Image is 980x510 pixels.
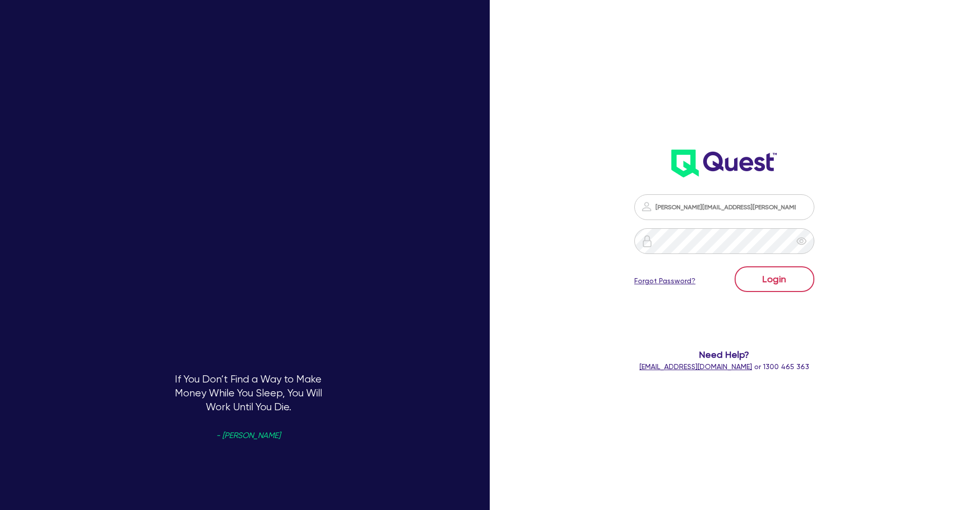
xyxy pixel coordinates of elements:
button: Login [735,266,814,292]
img: icon-password [640,201,653,213]
span: or 1300 465 363 [639,362,809,371]
span: eye [796,236,807,246]
img: wH2k97JdezQIQAAAABJRU5ErkJggg== [671,150,777,177]
span: Need Help? [593,348,856,361]
a: [EMAIL_ADDRESS][DOMAIN_NAME] [639,362,752,371]
img: icon-password [641,235,653,247]
span: - [PERSON_NAME] [216,432,280,440]
a: Forgot Password? [634,276,696,286]
input: Email address [634,194,814,220]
